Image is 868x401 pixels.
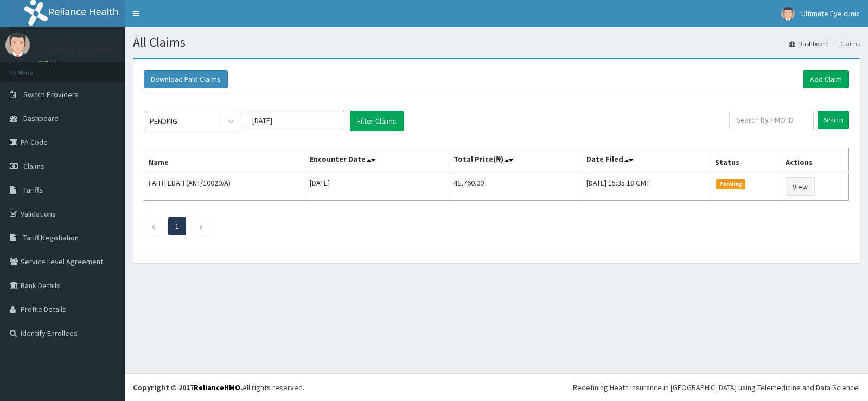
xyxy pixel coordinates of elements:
th: Date Filed [582,148,711,173]
th: Encounter Date [305,148,449,173]
span: Switch Providers [23,90,79,99]
td: 41,760.00 [449,173,582,201]
input: Select Month and Year [247,111,344,130]
span: Dashboard [23,113,59,123]
img: User Image [781,7,795,21]
th: Name [144,148,305,173]
h1: All Claims [133,35,860,49]
span: Ultimate Eye clinic [801,9,860,18]
footer: All rights reserved. [125,373,868,401]
input: Search [818,111,849,129]
a: Add Claim [803,70,849,88]
strong: Copyright © 2017 . [133,383,242,392]
a: Online [38,59,64,67]
input: Search by HMO ID [729,111,814,129]
td: [DATE] [305,173,449,201]
span: Tariff Negotiation [23,233,79,243]
a: Next page [199,221,203,231]
button: Filter Claims [350,111,404,131]
span: Tariffs [23,185,43,195]
th: Status [710,148,781,173]
a: Dashboard [789,39,829,48]
th: Total Price(₦) [449,148,582,173]
span: Pending [716,179,746,189]
p: Ultimate Eye clinic [38,44,117,54]
span: Claims [23,161,44,171]
img: User Image [5,33,30,57]
button: Download Paid Claims [144,70,228,88]
th: Actions [781,148,848,173]
a: Previous page [151,221,156,231]
a: View [786,177,815,196]
div: PENDING [150,116,177,126]
a: Page 1 is your current page [175,221,179,231]
td: FAITH EDAH (ANT/10020/A) [144,173,305,201]
li: Claims [830,39,860,48]
td: [DATE] 15:35:18 GMT [582,173,711,201]
a: RelianceHMO [194,383,240,392]
div: Redefining Heath Insurance in [GEOGRAPHIC_DATA] using Telemedicine and Data Science! [573,382,860,393]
